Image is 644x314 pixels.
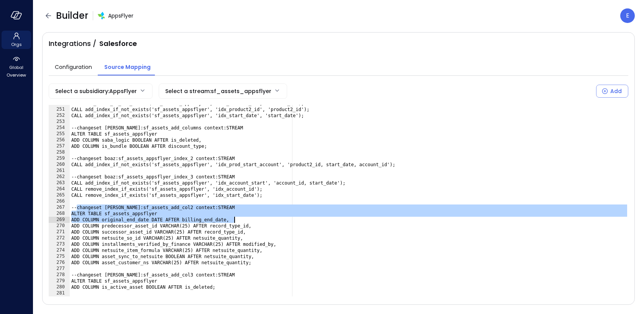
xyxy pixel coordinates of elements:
[49,174,70,180] div: 262
[56,10,88,22] span: Builder
[49,204,70,211] div: 267
[49,149,70,155] div: 258
[2,54,31,80] div: Global Overview
[108,11,133,20] span: AppsFlyer
[49,162,70,168] div: 260
[610,87,622,96] div: Add
[49,241,70,247] div: 273
[49,198,70,204] div: 266
[49,143,70,149] div: 257
[596,83,628,99] div: Select a Subsidiary to add a new Stream
[49,223,70,229] div: 270
[49,278,70,284] div: 279
[49,192,70,198] div: 265
[49,217,70,223] div: 269
[2,31,31,49] div: Orgs
[104,63,151,71] span: Source Mapping
[49,211,70,217] div: 268
[49,155,70,162] div: 259
[49,229,70,235] div: 271
[49,290,70,296] div: 281
[165,84,271,98] div: Select a stream : sf_assets_appsflyer
[620,8,635,23] div: Eleanor Yehudai
[49,131,70,137] div: 255
[49,186,70,192] div: 264
[49,39,96,49] span: Integrations /
[49,113,70,119] div: 252
[49,106,70,113] div: 251
[99,39,137,49] span: Salesforce
[5,64,28,79] span: Global Overview
[596,85,628,98] button: Add
[55,84,137,98] div: Select a subsidiary : AppsFlyer
[98,12,105,20] img: zbmm8o9awxf8yv3ehdzf
[49,260,70,266] div: 276
[55,63,92,71] span: Configuration
[49,247,70,253] div: 274
[49,253,70,260] div: 275
[49,180,70,186] div: 263
[11,41,22,48] span: Orgs
[626,11,629,20] p: E
[49,284,70,290] div: 280
[49,119,70,125] div: 253
[49,125,70,131] div: 254
[49,266,70,272] div: 277
[49,235,70,241] div: 272
[49,137,70,143] div: 256
[49,168,70,174] div: 261
[49,272,70,278] div: 278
